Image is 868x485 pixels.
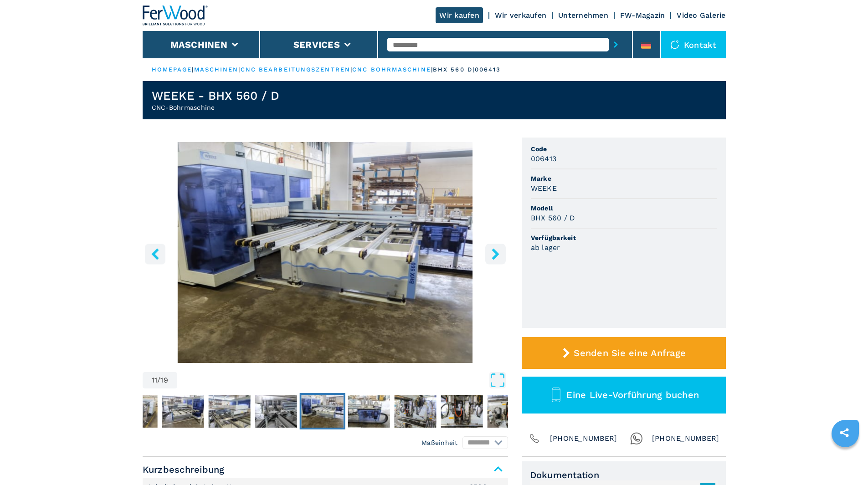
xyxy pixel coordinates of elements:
[531,204,717,213] span: Modell
[352,66,431,73] a: cnc bohrmaschine
[299,393,345,429] button: Go to Slide 11
[145,244,165,264] button: left-button
[160,393,205,429] button: Go to Slide 8
[530,470,718,480] span: Dokumentation
[441,395,483,428] img: f6144f2bb193b2f5e6c800cb71062e4c
[208,395,250,428] img: 0f6b5e9848e984c05b58a50e6b989681
[350,66,352,73] span: |
[392,393,438,429] button: Go to Slide 13
[829,444,861,478] iframe: Chat
[475,66,501,74] p: 006413
[152,103,280,112] h2: CNC-Bohrmaschine
[152,88,280,103] h1: WEEKE - BHX 560 / D
[394,395,436,428] img: 3974c6563387e088407649fc4b08eb38
[531,233,717,242] span: Verfügbarkeit
[531,242,560,253] h3: ab lager
[833,421,856,444] a: sharethis
[522,337,726,369] button: Senden Sie eine Anfrage
[528,432,541,445] img: Phone
[630,432,643,445] img: Whatsapp
[143,142,508,363] img: CNC-Bohrmaschine WEEKE BHX 560 / D
[531,174,717,183] span: Marke
[436,7,483,23] a: Wir kaufen
[152,377,158,384] span: 11
[485,393,531,429] button: Go to Slide 15
[180,372,506,388] button: Open Fullscreen
[170,39,227,50] button: Maschinen
[113,393,159,429] button: Go to Slide 7
[439,393,484,429] button: Go to Slide 14
[194,66,239,73] a: maschinen
[531,213,575,223] h3: BHX 560 / D
[677,11,725,20] a: Video Galerie
[431,66,433,73] span: |
[160,377,168,384] span: 19
[558,11,608,20] a: Unternehmen
[346,393,391,429] button: Go to Slide 12
[157,377,160,384] span: /
[661,31,726,58] div: Kontakt
[531,153,557,164] h3: 006413
[522,377,726,414] button: Eine Live-Vorführung buchen
[241,66,350,73] a: cnc bearbeitungszentren
[162,395,204,428] img: 4952e92d899f3d2acbd11fda6a181599
[301,395,343,428] img: c34e2f1f9ae6a65700495222f81f1c3a
[152,66,192,73] a: HOMEPAGE
[566,389,699,400] span: Eine Live-Vorführung buchen
[143,142,508,363] div: Go to Slide 11
[421,438,458,447] em: Maßeinheit
[531,144,717,153] span: Code
[670,40,679,49] img: Kontakt
[238,66,240,73] span: |
[609,34,623,55] button: submit-button
[487,395,529,428] img: f79ee54435afc4f492e274d5d5933e9e
[574,347,686,358] span: Senden Sie eine Anfrage
[485,244,506,264] button: right-button
[495,11,546,20] a: Wir verkaufen
[255,395,297,428] img: dafdb6e9404e0bb1a9d171239774dcb5
[253,393,298,429] button: Go to Slide 10
[620,11,665,20] a: FW-Magazin
[206,393,252,429] button: Go to Slide 9
[531,183,557,194] h3: WEEKE
[293,39,340,50] button: Services
[348,395,390,428] img: 63229a21407ccede95e62751dfc690bf
[433,66,475,74] p: bhx 560 d |
[192,66,194,73] span: |
[143,461,508,478] span: Kurzbeschreibung
[550,432,617,445] span: [PHONE_NUMBER]
[143,5,208,26] img: Ferwood
[115,395,157,428] img: 9e62e06e155daf04e1f4e417ba485357
[652,432,719,445] span: [PHONE_NUMBER]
